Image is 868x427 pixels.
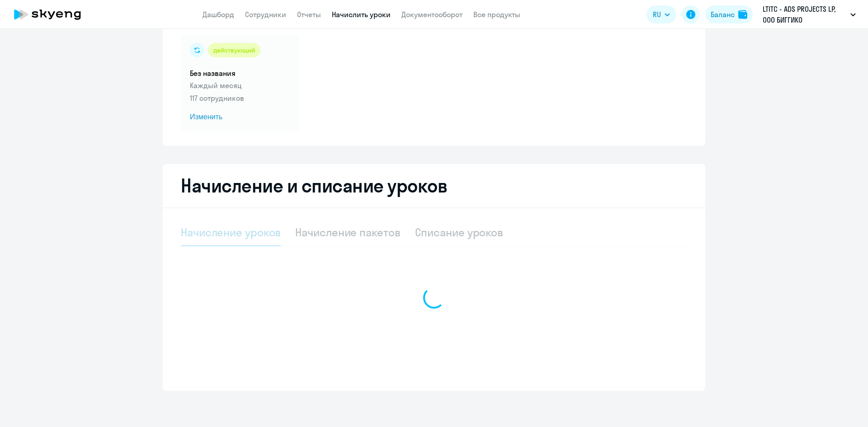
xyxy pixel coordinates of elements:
p: 117 сотрудников [190,93,290,103]
a: Дашборд [203,10,234,19]
p: LTITC - ADS PROJECTS LP, ООО БИГГИКО [763,4,847,25]
p: Каждый месяц [190,80,290,91]
a: Все продукты [473,10,520,19]
button: RU [646,5,676,23]
img: balance [738,10,747,19]
a: Отчеты [297,10,321,19]
a: Начислить уроки [332,10,391,19]
button: Балансbalance [705,5,753,23]
div: действующий [208,43,260,57]
span: RU [653,9,661,20]
button: LTITC - ADS PROJECTS LP, ООО БИГГИКО [758,4,860,25]
a: Сотрудники [245,10,286,19]
div: Баланс [711,9,735,20]
h5: Без названия [190,68,290,78]
span: Изменить [190,112,290,122]
a: Документооборот [401,10,462,19]
h2: Начисление и списание уроков [181,175,687,197]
